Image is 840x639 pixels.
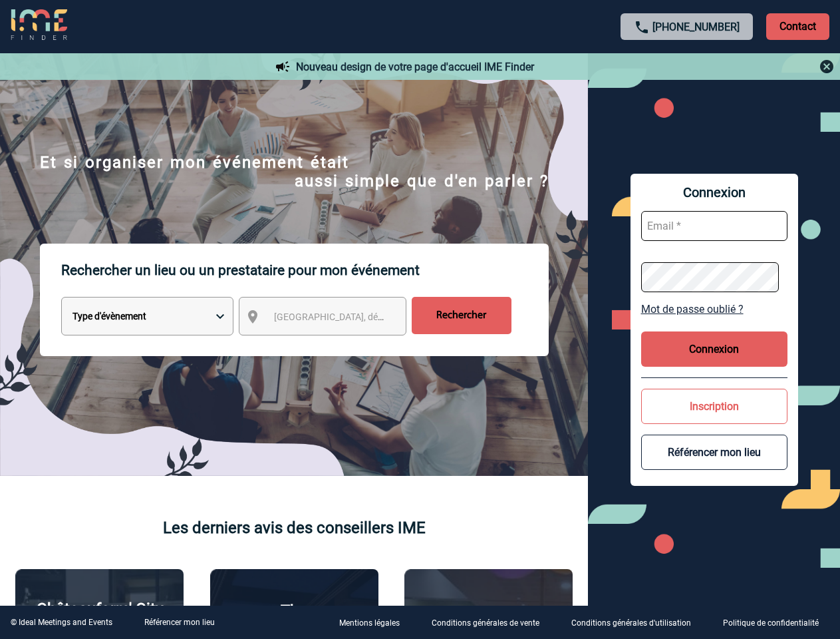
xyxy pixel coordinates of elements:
p: Conditions générales d'utilisation [571,619,691,628]
p: Mentions légales [339,619,400,628]
a: Mot de passe oublié ? [641,303,787,316]
a: Conditions générales d'utilisation [561,616,712,629]
span: Connexion [641,184,787,200]
p: Conditions générales de vente [432,619,539,628]
a: [PHONE_NUMBER] [652,21,740,33]
p: Agence 2ISD [443,603,534,622]
a: Mentions légales [329,616,421,629]
button: Référencer mon lieu [641,435,787,470]
p: Politique de confidentialité [723,619,819,628]
button: Connexion [641,331,787,367]
a: Politique de confidentialité [712,616,840,629]
p: Contact [766,13,829,40]
div: © Ideal Meetings and Events [11,618,112,627]
p: Châteauform' City [GEOGRAPHIC_DATA] [23,600,176,637]
input: Email * [641,211,787,241]
a: Conditions générales de vente [421,616,561,629]
p: The [GEOGRAPHIC_DATA] [217,602,371,639]
button: Inscription [641,389,787,424]
a: Référencer mon lieu [144,618,215,627]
